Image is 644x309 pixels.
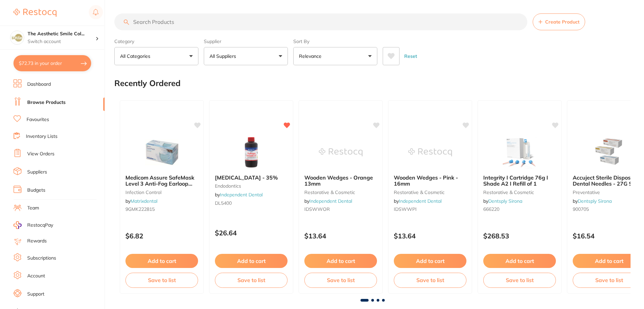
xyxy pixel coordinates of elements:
a: Team [27,205,39,211]
span: by [394,198,442,204]
button: Save to list [394,273,466,287]
h2: Recently Ordered [114,79,181,88]
span: RestocqPay [27,222,53,229]
a: Browse Products [27,99,66,106]
button: Save to list [304,273,377,287]
a: Subscriptions [27,255,56,262]
small: IDSWWOR [304,206,377,212]
img: Restocq Logo [13,9,56,17]
a: Account [27,273,45,279]
small: DL5400 [215,200,288,206]
img: Integrity I Cartridge 76g I Shade A2 I Refill of 1 [498,136,541,169]
button: $72.73 in your order [13,55,91,71]
p: All Categories [120,53,153,60]
a: RestocqPay [13,221,53,229]
b: Integrity I Cartridge 76g I Shade A2 I Refill of 1 [483,175,556,187]
a: Dentsply Sirona [488,198,522,204]
label: Sort By [293,38,377,44]
button: Save to list [215,273,288,287]
button: Add to cart [394,254,466,268]
a: Dentsply Sirona [578,198,612,204]
button: Create Product [533,13,585,30]
p: $268.53 [483,232,556,240]
small: 666220 [483,206,556,212]
small: 9GMK222815 [125,206,198,212]
span: by [304,198,352,204]
p: Switch account [28,38,96,45]
a: Budgets [27,187,45,194]
small: infection control [125,190,198,195]
b: Medicom Assure SafeMask Level 3 Anti-Fog Earloop Mask (50) Blue [125,175,198,187]
p: Relevance [299,53,324,60]
b: Hydrogen Peroxide - 35% [215,175,288,181]
a: Independent Dental [399,198,442,204]
button: Reset [402,47,419,65]
h4: The Aesthetic Smile Collective [28,31,96,37]
b: Wooden Wedges - Pink - 16mm [394,175,466,187]
input: Search Products [114,13,527,30]
a: Restocq Logo [13,5,56,21]
span: by [483,198,522,204]
a: Matrixdental [130,198,157,204]
span: Create Product [545,19,579,25]
span: by [215,192,263,198]
a: Suppliers [27,169,47,176]
small: restorative & cosmetic [394,190,466,195]
button: Save to list [483,273,556,287]
p: $6.82 [125,232,198,240]
small: IDSWWPI [394,206,466,212]
button: Relevance [293,47,377,65]
b: Wooden Wedges - Orange 13mm [304,175,377,187]
small: restorative & cosmetic [483,190,556,195]
span: by [573,198,612,204]
img: RestocqPay [13,221,22,229]
img: Wooden Wedges - Pink - 16mm [408,136,452,169]
button: Add to cart [215,254,288,268]
button: Add to cart [125,254,198,268]
p: $13.64 [304,232,377,240]
label: Supplier [204,38,288,44]
a: Support [27,291,44,298]
button: Save to list [125,273,198,287]
p: $13.64 [394,232,466,240]
p: All Suppliers [210,53,239,60]
small: restorative & cosmetic [304,190,377,195]
img: The Aesthetic Smile Collective [10,31,24,44]
button: All Categories [114,47,198,65]
a: Dashboard [27,81,51,88]
label: Category [114,38,198,44]
p: $26.64 [215,229,288,237]
span: by [125,198,157,204]
button: Add to cart [304,254,377,268]
img: Accuject Sterile Disposable Dental Needles - 27G Short [587,136,631,169]
a: Inventory Lists [26,133,58,140]
img: Medicom Assure SafeMask Level 3 Anti-Fog Earloop Mask (50) Blue [140,136,184,169]
img: Wooden Wedges - Orange 13mm [319,136,363,169]
a: Favourites [27,116,49,123]
a: View Orders [27,151,54,157]
button: Add to cart [483,254,556,268]
a: Rewards [27,238,47,244]
a: Independent Dental [309,198,352,204]
small: endodontics [215,183,288,189]
a: Independent Dental [220,192,263,198]
img: Hydrogen Peroxide - 35% [229,136,273,169]
button: All Suppliers [204,47,288,65]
